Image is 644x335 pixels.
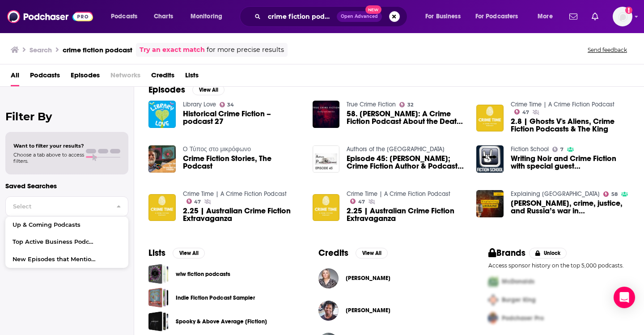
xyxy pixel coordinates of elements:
span: Episode 45: [PERSON_NAME]; Crime Fiction Author & Podcast Producer of Wrong Place, Write Crime [347,155,466,170]
button: open menu [419,9,472,24]
button: View All [356,248,388,259]
a: Show notifications dropdown [588,9,602,24]
div: Open Intercom Messenger [614,287,635,308]
button: Select [5,196,128,216]
img: 58. Bonaparte: A Crime Fiction Podcast About the Death of Laura Van Whye [313,101,340,128]
h2: Credits [318,247,348,259]
h2: Filter By [5,110,128,123]
button: open menu [531,9,564,24]
button: Jerri WilliamsJerri Williams [318,296,460,325]
img: Writing Noir and Crime Fiction with special guest Megan Abbott | Fiction School Podcast #21 [476,145,504,173]
p: Saved Searches [5,182,128,190]
span: For Business [425,10,461,23]
span: 58. [PERSON_NAME]: A Crime Fiction Podcast About the Death of [PERSON_NAME] [347,110,466,125]
button: Send feedback [585,46,630,54]
a: wlw fiction podcasts [148,264,169,284]
a: Fiction School [511,145,549,153]
a: Dostoevsky, crime, justice, and Russia’s war in Ukraine, with Fiction/Non/Fiction podcast | Ep. 150 [511,199,630,215]
button: open menu [470,9,531,24]
span: Select [6,204,109,209]
img: Third Pro Logo [485,309,502,327]
span: 47 [194,200,201,204]
a: Spooky & Above Average [Fiction] [176,317,267,327]
a: True Crime Fiction [347,101,396,108]
a: Ο Τύπος στο μικρόφωνο [183,145,251,153]
a: 58. Bonaparte: A Crime Fiction Podcast About the Death of Laura Van Whye [347,110,466,125]
span: 58 [611,192,618,196]
img: Dostoevsky, crime, justice, and Russia’s war in Ukraine, with Fiction/Non/Fiction podcast | Ep. 150 [476,190,504,217]
a: 47 [186,199,201,204]
span: 47 [358,200,365,204]
span: New [365,5,381,14]
img: Crime Fiction Stories, The Podcast [148,145,176,173]
a: ListsView All [148,247,205,259]
h2: Lists [148,247,165,259]
a: All [11,68,19,86]
span: 32 [407,103,413,107]
a: Jerri Williams [346,307,390,314]
button: Unlock [529,248,567,259]
a: Try an exact match [140,45,205,55]
a: Charts [148,9,178,24]
svg: Add a profile image [625,7,632,14]
a: 34 [220,102,234,107]
span: 2.25 | Australian Crime Fiction Extravaganza [183,207,302,222]
span: [PERSON_NAME] [346,275,390,282]
a: Historical Crime Fiction – podcast 27 [183,110,302,125]
span: McDonalds [502,278,534,285]
h2: Brands [488,247,525,259]
img: Episode 45: Frank Zafiro; Crime Fiction Author & Podcast Producer of Wrong Place, Write Crime [313,145,340,173]
span: Burger King [502,296,536,304]
a: 47 [350,199,365,204]
span: New Episodes that Mention "Pepsi" [13,257,99,263]
img: Jerri Williams [318,301,339,321]
button: Open AdvancedNew [337,11,382,22]
a: Indie Fiction Podcast Sampler [148,288,169,308]
a: Episodes [71,68,100,86]
a: Historical Crime Fiction – podcast 27 [148,101,176,128]
a: 2.8 | Ghosts V's Aliens, Crime Fiction Podcasts & The King [476,105,504,132]
span: Choose a tab above to access filters. [13,152,84,164]
span: 7 [560,148,563,152]
span: Podcasts [30,68,60,86]
a: Podchaser - Follow, Share and Rate Podcasts [7,8,93,25]
span: [PERSON_NAME] [346,307,390,314]
a: Crime Time | A Crime Fiction Podcast [511,101,614,108]
h3: crime fiction podcast [63,46,132,54]
span: Open Advanced [341,14,378,19]
p: Access sponsor history on the top 5,000 podcasts. [488,262,630,269]
h2: Episodes [148,84,185,95]
a: Emily Webb [346,275,390,282]
a: Emily Webb [318,268,339,288]
a: Credits [151,68,174,86]
a: Crime Time | A Crime Fiction Podcast [347,190,450,198]
button: Emily WebbEmily Webb [318,264,460,293]
a: CreditsView All [318,247,388,259]
a: Explaining Ukraine [511,190,600,198]
a: 2.8 | Ghosts V's Aliens, Crime Fiction Podcasts & The King [511,118,630,133]
a: Episode 45: Frank Zafiro; Crime Fiction Author & Podcast Producer of Wrong Place, Write Crime [347,155,466,170]
a: Library Love [183,101,216,108]
a: Spooky & Above Average [Fiction] [148,311,169,331]
a: Crime Fiction Stories, The Podcast [183,155,302,170]
a: Indie Fiction Podcast Sampler [176,293,255,303]
img: First Pro Logo [485,272,502,291]
a: 2.25 | Australian Crime Fiction Extravaganza [347,207,466,222]
span: Lists [185,68,199,86]
span: More [538,10,553,23]
a: 58 [603,191,618,197]
span: Podcasts [111,10,137,23]
span: Logged in as anyalola [613,7,632,26]
img: User Profile [613,7,632,26]
h3: Search [30,46,52,54]
button: Show profile menu [613,7,632,26]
